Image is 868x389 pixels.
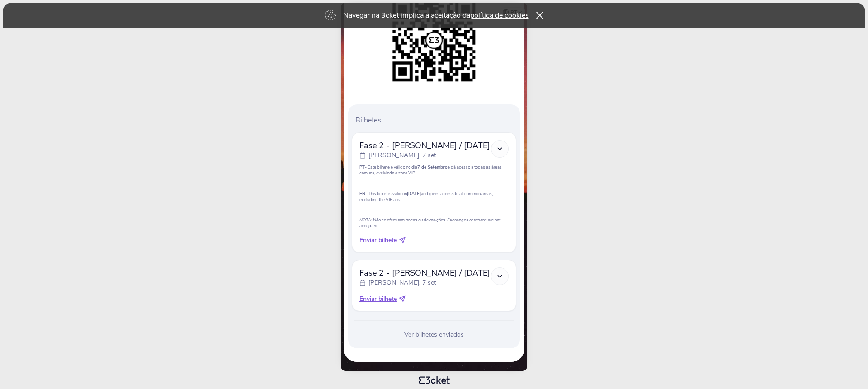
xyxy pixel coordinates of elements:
[359,164,365,170] strong: PT
[417,164,448,170] strong: 7 de Setembro
[470,10,529,20] a: política de cookies
[359,217,500,229] em: NOTA: Não se efectuam trocas ou devoluções. Exchanges or returns are not accepted.
[359,164,509,176] p: - Este bilhete é válido no dia e dá acesso a todas as áreas comuns, excluindo a zona VIP.
[359,140,490,151] span: Fase 2 - [PERSON_NAME] / [DATE]
[359,236,397,245] span: Enviar bilhete
[368,278,436,287] p: [PERSON_NAME], 7 set
[368,151,436,160] p: [PERSON_NAME], 7 set
[359,191,365,197] strong: EN
[352,330,516,339] div: Ver bilhetes enviados
[359,191,509,202] p: - This ticket is valid on and gives access to all common areas, excluding the VIP area.
[359,295,397,304] span: Enviar bilhete
[359,267,490,278] span: Fase 2 - [PERSON_NAME] / [DATE]
[355,115,516,125] p: Bilhetes
[343,10,529,20] p: Navegar na 3cket implica a aceitação da
[407,191,421,197] strong: [DATE]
